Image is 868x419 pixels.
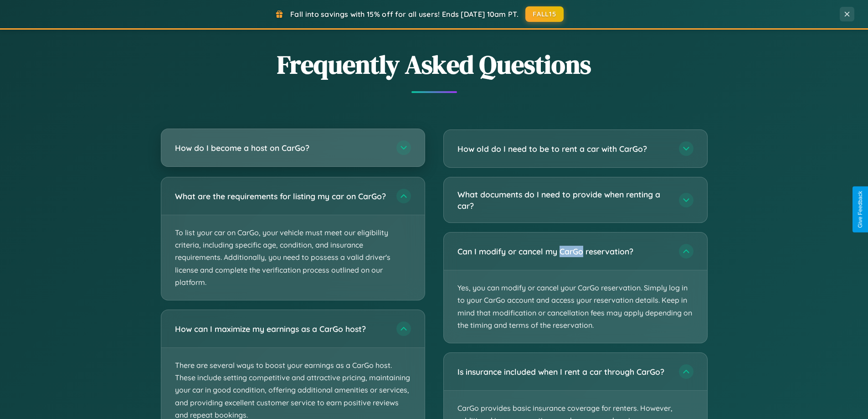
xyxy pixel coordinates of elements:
[175,191,387,202] h3: What are the requirements for listing my car on CarGo?
[161,47,708,82] h2: Frequently Asked Questions
[457,189,670,211] h3: What documents do I need to provide when renting a car?
[457,143,670,155] h3: How old do I need to be to rent a car with CarGo?
[857,191,863,228] div: Give Feedback
[161,215,425,300] p: To list your car on CarGo, your vehicle must meet our eligibility criteria, including specific ag...
[457,246,670,257] h3: Can I modify or cancel my CarGo reservation?
[525,6,564,22] button: FALL15
[175,142,387,154] h3: How do I become a host on CarGo?
[457,366,670,378] h3: Is insurance included when I rent a car through CarGo?
[290,10,519,19] span: Fall into savings with 15% off for all users! Ends [DATE] 10am PT.
[175,323,387,335] h3: How can I maximize my earnings as a CarGo host?
[444,270,707,343] p: Yes, you can modify or cancel your CarGo reservation. Simply log in to your CarGo account and acc...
